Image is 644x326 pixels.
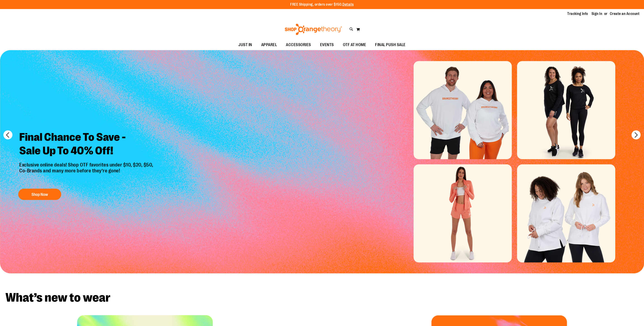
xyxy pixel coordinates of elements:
[338,40,371,50] a: OTF AT HOME
[343,40,366,50] span: OTF AT HOME
[567,11,588,16] a: Tracking Info
[281,40,316,50] a: ACCESSORIES
[3,130,12,139] button: prev
[257,40,282,50] a: APPAREL
[16,127,158,202] a: Final Chance To Save -Sale Up To 40% Off! Exclusive online deals! Shop OTF favorites under $10, $...
[316,40,338,50] a: EVENTS
[610,11,640,16] a: Create an Account
[371,40,410,50] a: FINAL PUSH SALE
[320,40,334,50] span: EVENTS
[375,40,406,50] span: FINAL PUSH SALE
[16,162,158,184] p: Exclusive online deals! Shop OTF favorites under $10, $20, $50, Co-Brands and many more before th...
[286,40,311,50] span: ACCESSORIES
[290,2,354,7] p: FREE Shipping, orders over $150.
[342,2,354,7] a: Details
[18,189,61,200] button: Shop Now
[234,40,257,50] a: JUST IN
[261,40,277,50] span: APPAREL
[16,127,158,162] h2: Final Chance To Save - Sale Up To 40% Off!
[238,40,252,50] span: JUST IN
[632,130,641,139] button: next
[591,11,602,16] a: Sign In
[5,291,639,304] h2: What’s new to wear
[284,24,343,35] img: Shop Orangetheory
